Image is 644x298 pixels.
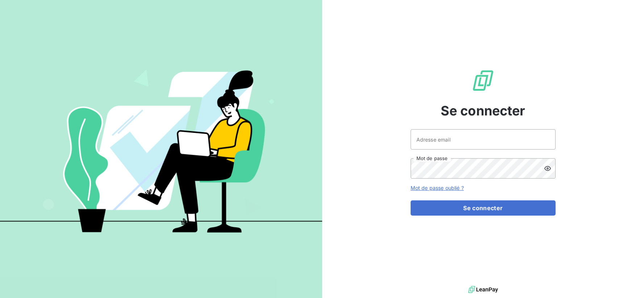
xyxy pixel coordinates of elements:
[411,185,464,191] a: Mot de passe oublié ?
[411,200,556,216] button: Se connecter
[441,101,525,121] span: Se connecter
[411,129,556,150] input: placeholder
[468,284,498,295] img: logo
[471,69,495,92] img: Logo LeanPay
